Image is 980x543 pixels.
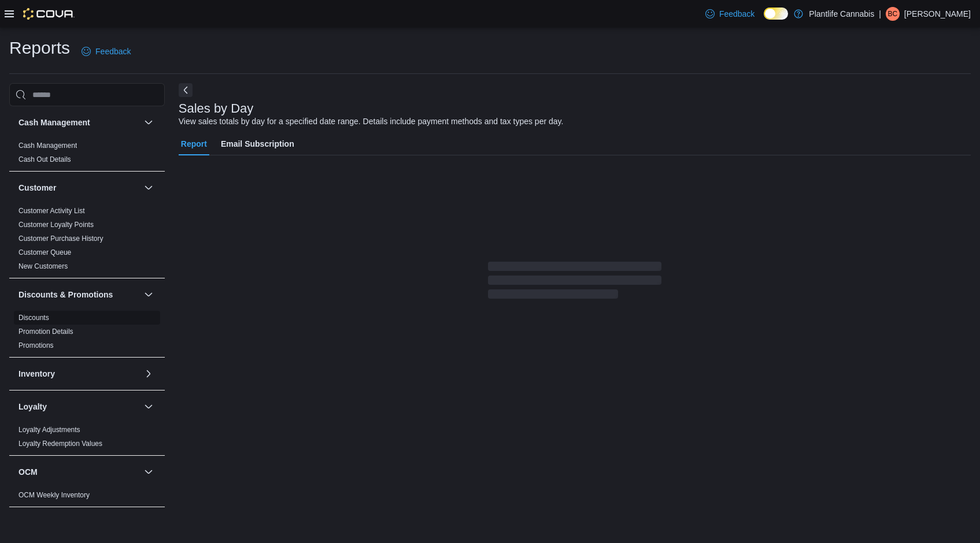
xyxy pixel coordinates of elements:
[19,155,71,164] span: Cash Out Details
[19,221,94,229] a: Customer Loyalty Points
[142,288,156,302] button: Discounts & Promotions
[19,182,139,194] button: Customer
[19,155,71,163] a: Cash Out Details
[764,8,788,20] input: Dark Mode
[9,36,70,59] h1: Reports
[19,220,94,229] span: Customer Loyalty Points
[179,102,254,116] h3: Sales by Day
[19,426,80,434] a: Loyalty Adjustments
[19,262,68,270] a: New Customers
[886,7,900,21] div: Brad Cale
[19,313,49,322] span: Discounts
[19,328,73,336] a: Promotion Details
[19,368,55,380] h3: Inventory
[181,132,207,155] span: Report
[764,20,764,20] span: Dark Mode
[9,204,165,278] div: Customer
[19,466,38,478] h3: OCM
[9,488,165,507] div: OCM
[19,425,80,434] span: Loyalty Adjustments
[904,7,971,21] p: [PERSON_NAME]
[142,181,156,195] button: Customer
[19,248,71,257] span: Customer Queue
[19,466,139,478] button: OCM
[19,182,56,194] h3: Customer
[488,264,661,301] span: Loading
[77,40,135,63] a: Feedback
[19,289,113,300] h3: Discounts & Promotions
[9,139,165,171] div: Cash Management
[19,141,77,150] span: Cash Management
[179,83,193,97] button: Next
[19,401,47,412] h3: Loyalty
[19,117,90,128] h3: Cash Management
[19,262,68,271] span: New Customers
[719,8,755,20] span: Feedback
[19,206,85,215] span: Customer Activity List
[23,8,75,20] img: Cova
[19,440,102,448] a: Loyalty Redemption Values
[19,490,90,500] span: OCM Weekly Inventory
[142,400,156,414] button: Loyalty
[9,311,165,357] div: Discounts & Promotions
[19,142,77,150] a: Cash Management
[19,314,49,322] a: Discounts
[19,341,54,350] span: Promotions
[95,46,131,57] span: Feedback
[19,207,85,215] a: Customer Activity List
[879,7,881,21] p: |
[221,132,294,155] span: Email Subscription
[19,248,71,256] a: Customer Queue
[142,367,156,381] button: Inventory
[19,439,102,448] span: Loyalty Redemption Values
[179,116,564,128] div: View sales totals by day for a specified date range. Details include payment methods and tax type...
[701,2,759,25] a: Feedback
[19,491,90,499] a: OCM Weekly Inventory
[9,423,165,455] div: Loyalty
[19,234,103,243] span: Customer Purchase History
[809,7,874,21] p: Plantlife Cannabis
[142,116,156,129] button: Cash Management
[142,465,156,479] button: OCM
[19,117,139,128] button: Cash Management
[19,368,139,380] button: Inventory
[19,341,54,349] a: Promotions
[19,327,73,336] span: Promotion Details
[19,289,139,300] button: Discounts & Promotions
[19,401,139,412] button: Loyalty
[19,235,103,243] a: Customer Purchase History
[888,7,898,21] span: BC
